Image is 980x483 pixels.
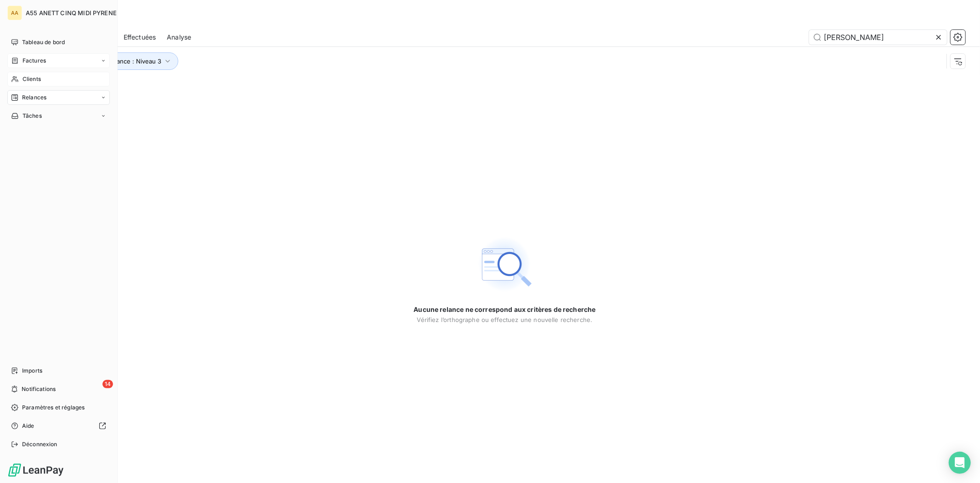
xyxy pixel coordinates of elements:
[22,367,42,375] span: Imports
[7,6,22,20] div: AA
[23,57,46,65] span: Factures
[22,38,65,46] span: Tableau de bord
[7,419,110,433] a: Aide
[949,452,971,474] div: Open Intercom Messenger
[22,440,57,448] span: Déconnexion
[22,385,56,393] span: Notifications
[167,33,191,42] span: Analyse
[65,52,178,70] button: Niveau de relance : Niveau 3
[417,316,593,323] span: Vérifiez l’orthographe ou effectuez une nouvelle recherche.
[22,403,85,412] span: Paramètres et réglages
[475,235,534,294] img: Empty state
[23,75,41,83] span: Clients
[79,57,161,65] span: Niveau de relance : Niveau 3
[23,112,42,120] span: Tâches
[102,380,113,388] span: 14
[124,33,156,42] span: Effectuées
[7,463,64,477] img: Logo LeanPay
[22,422,34,430] span: Aide
[22,93,46,102] span: Relances
[414,305,595,314] span: Aucune relance ne correspond aux critères de recherche
[809,30,947,45] input: Rechercher
[26,9,124,17] span: A55 ANETT CINQ MIDI PYRENEES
